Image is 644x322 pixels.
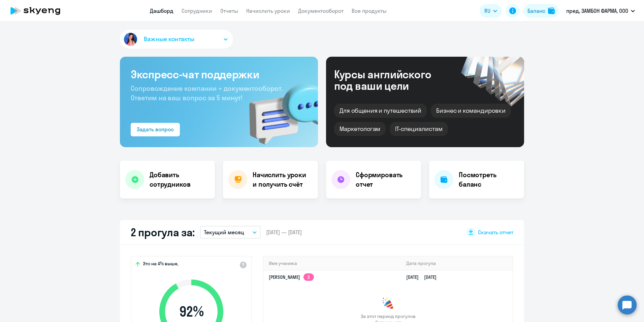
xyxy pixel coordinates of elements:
[131,123,180,136] button: Задать вопрос
[459,170,519,189] h4: Посмотреть баланс
[150,7,173,14] a: Дашборд
[120,30,233,49] button: Важные контакты
[220,7,238,14] a: Отчеты
[334,104,427,118] div: Для общения и путешествий
[401,257,513,270] th: Дата прогула
[548,7,555,14] img: balance
[153,303,230,320] span: 92 %
[523,4,559,18] button: Балансbalance
[123,31,138,47] img: avatar
[484,7,490,15] span: RU
[182,7,212,14] a: Сотрудники
[263,257,401,270] th: Имя ученика
[143,261,179,269] span: Это на 4% выше,
[406,274,442,280] a: [DATE][DATE]
[356,170,416,189] h4: Сформировать отчет
[352,7,387,14] a: Все продукты
[200,226,261,239] button: Текущий месяц
[390,122,448,136] div: IT-специалистам
[131,68,307,81] h3: Экспресс-чат поддержки
[478,229,513,236] span: Скачать отчет
[131,84,283,102] span: Сопровождение компании + документооборот. Ответим на ваш вопрос за 5 минут!
[204,228,244,236] p: Текущий месяц
[480,4,502,18] button: RU
[137,125,174,133] div: Задать вопрос
[144,35,194,44] span: Важные контакты
[131,225,195,239] h2: 2 прогула за:
[269,274,314,280] a: [PERSON_NAME]2
[239,71,318,147] img: bg-img
[150,170,210,189] h4: Добавить сотрудников
[253,170,311,189] h4: Начислить уроки и получить счёт
[334,69,449,91] div: Курсы английского под ваши цели
[266,229,302,236] span: [DATE] — [DATE]
[563,3,638,19] button: пред, ЗАМБОН ФАРМА, ООО
[527,7,545,15] div: Баланс
[431,104,511,118] div: Бизнес и командировки
[334,122,386,136] div: Маркетологам
[246,7,290,14] a: Начислить уроки
[303,273,314,281] app-skyeng-badge: 2
[566,7,628,15] p: пред, ЗАМБОН ФАРМА, ООО
[298,7,344,14] a: Документооборот
[381,297,395,311] img: congrats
